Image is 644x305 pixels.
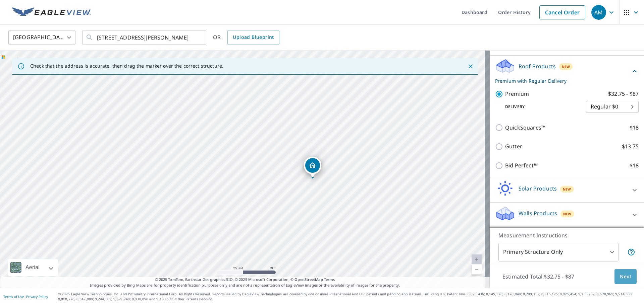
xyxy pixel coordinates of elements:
[505,161,538,170] p: Bid Perfect™
[614,269,637,284] button: Next
[227,30,279,45] a: Upload Blueprint
[97,28,193,47] input: Search by address or latitude-longitude
[26,294,48,299] a: Privacy Policy
[562,64,570,69] span: New
[519,184,557,193] p: Solar Products
[505,142,522,151] p: Gutter
[519,209,557,217] p: Walls Products
[294,277,323,282] a: OpenStreetMap
[495,206,639,225] div: Walls ProductsNew
[608,90,639,98] p: $32.75 - $87
[505,124,545,132] p: QuickSquares™
[3,295,48,299] p: |
[563,211,572,217] span: New
[495,181,639,200] div: Solar ProductsNew
[233,33,274,42] span: Upload Blueprint
[8,259,58,276] div: Aerial
[466,62,475,71] button: Close
[495,58,639,84] div: Roof ProductsNewPremium with Regular Delivery
[155,277,335,283] span: © 2025 TomTom, Earthstar Geographics SIO, © 2025 Microsoft Corporation, ©
[498,231,635,239] p: Measurement Instructions
[472,254,482,264] a: Current Level 20, Zoom In Disabled
[497,269,580,284] p: Estimated Total: $32.75 - $87
[630,124,639,132] p: $18
[563,186,571,192] span: New
[495,77,631,84] p: Premium with Regular Delivery
[505,90,529,98] p: Premium
[627,248,635,256] span: Your report will include only the primary structure on the property. For example, a detached gara...
[12,7,91,17] img: EV Logo
[591,5,606,20] div: AM
[58,292,641,302] p: © 2025 Eagle View Technologies, Inc. and Pictometry International Corp. All Rights Reserved. Repo...
[498,243,619,261] div: Primary Structure Only
[324,277,335,282] a: Terms
[472,264,482,275] a: Current Level 20, Zoom Out
[30,63,223,69] p: Check that the address is accurate, then drag the marker over the correct structure.
[620,273,631,281] span: Next
[495,104,586,110] p: Delivery
[304,157,321,177] div: Dropped pin, building 1, Residential property, 812 154th Ave SE Hunter, ND 58048
[539,5,585,19] a: Cancel Order
[213,30,279,45] div: OR
[519,62,556,70] p: Roof Products
[586,97,639,116] div: Regular $0
[630,161,639,170] p: $18
[23,259,42,276] div: Aerial
[3,294,24,299] a: Terms of Use
[8,28,75,47] div: [GEOGRAPHIC_DATA]
[622,142,639,151] p: $13.75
